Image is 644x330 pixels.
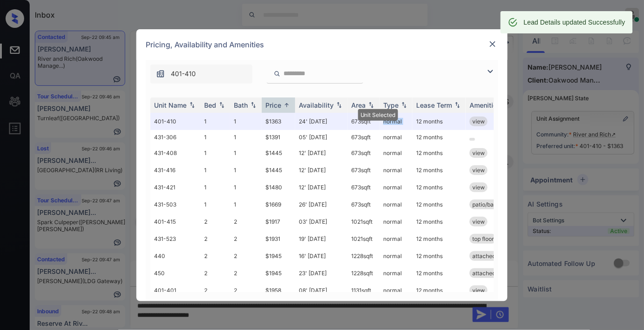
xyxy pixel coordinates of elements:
td: normal [380,213,412,230]
span: view [472,149,485,156]
td: $1958 [262,282,295,299]
td: 1021 sqft [348,213,380,230]
td: 12 months [412,265,466,282]
img: sorting [249,102,258,108]
td: 673 sqft [348,113,380,130]
td: 12 months [412,113,466,130]
td: 431-523 [150,230,200,247]
img: icon-zuma [274,70,281,78]
td: 08' [DATE] [295,282,348,299]
td: 12' [DATE] [295,162,348,179]
td: 1131 sqft [348,282,380,299]
td: 1 [230,130,262,144]
td: 1228 sqft [348,265,380,282]
td: $1445 [262,144,295,162]
td: 12 months [412,179,466,196]
td: $1480 [262,179,295,196]
td: 673 sqft [348,130,380,144]
td: $1931 [262,230,295,247]
td: 1 [200,179,230,196]
td: 12 months [412,247,466,265]
td: 2 [230,282,262,299]
td: 2 [230,265,262,282]
td: 431-503 [150,196,200,213]
span: top floor [472,235,494,242]
img: sorting [367,102,376,108]
img: icon-zuma [485,66,496,77]
div: Bed [204,101,216,109]
img: icon-zuma [156,69,165,78]
div: Lease Term [416,101,452,109]
td: 440 [150,247,200,265]
td: normal [380,113,412,130]
span: attached garage [472,270,515,277]
div: Availability [299,101,334,109]
td: 401-410 [150,113,200,130]
td: $1945 [262,265,295,282]
td: normal [380,162,412,179]
td: 2 [200,265,230,282]
td: normal [380,265,412,282]
span: 401-410 [171,69,196,79]
div: Bath [234,101,248,109]
td: 1228 sqft [348,247,380,265]
td: 12' [DATE] [295,179,348,196]
td: 2 [200,247,230,265]
td: 12 months [412,213,466,230]
img: sorting [335,102,344,108]
td: normal [380,282,412,299]
td: 1 [230,196,262,213]
td: $1391 [262,130,295,144]
div: Amenities [470,101,501,109]
td: normal [380,196,412,213]
td: 12 months [412,230,466,247]
td: 2 [230,247,262,265]
td: normal [380,247,412,265]
span: view [472,167,485,174]
td: 673 sqft [348,196,380,213]
img: sorting [399,102,409,108]
span: view [472,218,485,225]
td: 23' [DATE] [295,265,348,282]
img: sorting [453,102,462,108]
td: 1 [200,162,230,179]
td: 12 months [412,282,466,299]
td: 1 [200,113,230,130]
td: 2 [230,213,262,230]
td: 1 [230,144,262,162]
td: 1 [200,196,230,213]
span: patio/balcony [472,201,508,208]
td: 2 [200,213,230,230]
td: 401-415 [150,213,200,230]
td: 12 months [412,144,466,162]
td: 431-421 [150,179,200,196]
span: view [472,118,485,125]
td: 1021 sqft [348,230,380,247]
td: 431-416 [150,162,200,179]
td: normal [380,130,412,144]
td: 1 [230,162,262,179]
td: $1917 [262,213,295,230]
td: 450 [150,265,200,282]
td: 2 [230,230,262,247]
td: $1445 [262,162,295,179]
div: Unit Name [154,101,187,109]
td: $1945 [262,247,295,265]
td: 673 sqft [348,144,380,162]
td: 673 sqft [348,162,380,179]
td: 12 months [412,196,466,213]
td: 24' [DATE] [295,113,348,130]
div: Lead Details updated Successfully [524,14,625,31]
td: $1669 [262,196,295,213]
td: 401-401 [150,282,200,299]
td: 1 [200,144,230,162]
td: normal [380,230,412,247]
span: view [472,287,485,294]
td: 05' [DATE] [295,130,348,144]
td: 2 [200,282,230,299]
td: 673 sqft [348,179,380,196]
td: 1 [200,130,230,144]
td: 2 [200,230,230,247]
img: sorting [187,102,197,108]
div: Type [383,101,399,109]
